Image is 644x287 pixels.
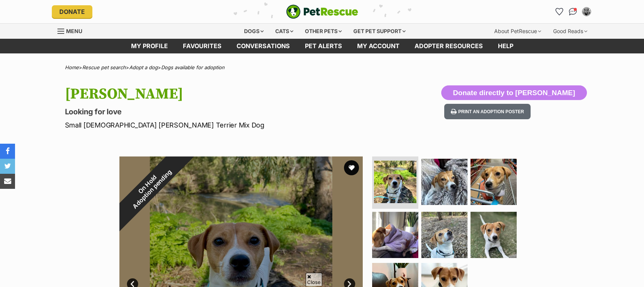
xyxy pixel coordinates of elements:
[344,160,359,175] button: favourite
[554,6,566,18] a: Favourites
[239,24,269,39] div: Dogs
[372,212,418,258] img: Photo of Bonnie
[65,64,79,70] a: Home
[175,39,229,53] a: Favourites
[567,6,579,18] a: Conversations
[489,24,546,39] div: About PetRescue
[129,64,158,70] a: Adopt a dog
[124,39,175,53] a: My profile
[581,6,593,18] button: My account
[57,24,87,37] a: Menu
[297,39,350,53] a: Pet alerts
[421,159,468,205] img: Photo of Bonnie
[444,104,531,119] button: Print an adoption poster
[66,28,82,34] span: Menu
[350,39,407,53] a: My account
[161,64,225,70] a: Dogs available for adoption
[441,85,587,100] button: Donate directly to [PERSON_NAME]
[471,159,517,205] img: Photo of Bonnie
[65,120,383,130] p: Small [DEMOGRAPHIC_DATA] [PERSON_NAME] Terrier Mix Dog
[286,5,358,19] img: logo-e224e6f780fb5917bec1dbf3a21bbac754714ae5b6737aabdf751b685950b380.svg
[270,24,299,39] div: Cats
[65,85,383,103] h1: [PERSON_NAME]
[490,39,521,53] a: Help
[548,24,593,39] div: Good Reads
[300,24,347,39] div: Other pets
[65,106,383,117] p: Looking for love
[569,8,577,15] img: chat-41dd97257d64d25036548639549fe6c8038ab92f7586957e7f3b1b290dea8141.svg
[407,39,490,53] a: Adopter resources
[306,273,322,286] span: Close
[46,65,598,70] div: > > >
[229,39,297,53] a: conversations
[128,165,176,213] span: Adoption pending
[421,212,468,258] img: Photo of Bonnie
[52,5,92,18] a: Donate
[348,24,411,39] div: Get pet support
[82,64,126,70] a: Rescue pet search
[374,161,416,203] img: Photo of Bonnie
[100,137,199,237] div: On Hold
[583,8,590,15] img: Michelle profile pic
[471,212,517,258] img: Photo of Bonnie
[286,5,358,19] a: PetRescue
[554,6,593,18] ul: Account quick links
